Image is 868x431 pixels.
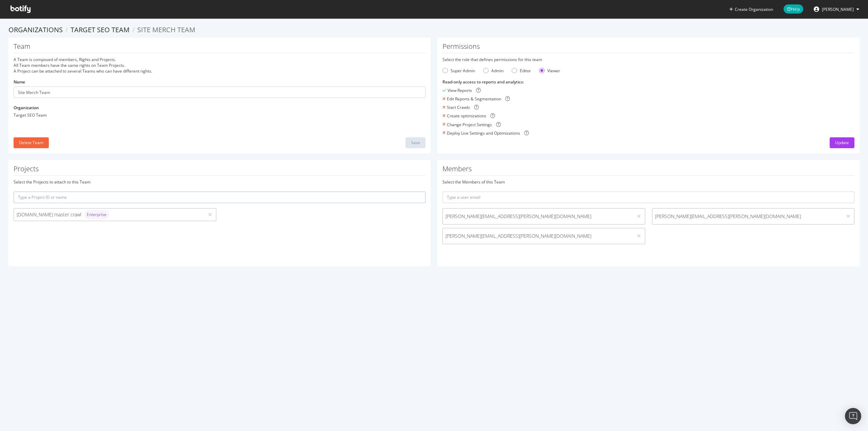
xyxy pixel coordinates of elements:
[442,68,475,74] div: Super Admin
[14,112,426,118] div: Target SEO Team
[655,213,840,220] span: [PERSON_NAME][EMAIL_ADDRESS][PERSON_NAME][DOMAIN_NAME]
[835,140,849,145] div: Update
[442,165,854,176] h1: Members
[447,122,492,128] div: Change Project Settings
[442,192,854,203] input: Type a user email
[14,57,426,74] div: A Team is composed of members, Rights and Projects. All Team members have the same rights on Team...
[447,130,520,136] div: Deploy Live Settings and Optimizations
[14,105,39,111] label: Organization
[547,68,560,74] div: Viewer
[14,137,49,148] button: Delete Team
[448,87,472,93] div: View Reports
[8,25,63,34] a: Organizations
[411,140,420,145] div: Save
[845,408,861,424] div: Open Intercom Messenger
[442,43,854,53] h1: Permissions
[729,6,773,13] button: Create Organization
[14,79,25,85] label: Name
[14,192,426,203] input: Type a Project ID or name
[512,68,531,74] div: Editor
[830,137,854,148] button: Update
[447,104,470,110] div: Start Crawls
[447,96,501,102] div: Edit Reports & Segmentation
[808,4,865,15] button: [PERSON_NAME]
[447,113,486,119] div: Create optimizations
[14,86,426,98] input: Name
[137,25,195,34] span: Site Merch Team
[71,25,130,34] a: Target SEO Team
[14,165,426,176] h1: Projects
[446,213,630,220] span: [PERSON_NAME][EMAIL_ADDRESS][PERSON_NAME][DOMAIN_NAME]
[14,43,426,53] h1: Team
[520,68,531,74] div: Editor
[406,137,426,148] button: Save
[17,210,201,219] div: [DOMAIN_NAME] master crawl
[442,79,854,85] div: Read-only access to reports and analytics :
[19,140,43,145] div: Delete Team
[14,179,426,185] div: Select the Projects to attach to this Team
[491,68,504,74] div: Admin
[442,57,854,62] div: Select the role that defines permissions for this team
[87,213,106,217] span: Enterprise
[784,4,803,14] span: Help
[84,210,109,219] div: brand label
[446,233,630,239] span: [PERSON_NAME][EMAIL_ADDRESS][PERSON_NAME][DOMAIN_NAME]
[442,179,854,185] div: Select the Members of this Team
[822,6,854,12] span: Eric Cason
[483,68,504,74] div: Admin
[451,68,475,74] div: Super Admin
[8,25,860,35] ol: breadcrumbs
[539,68,560,74] div: Viewer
